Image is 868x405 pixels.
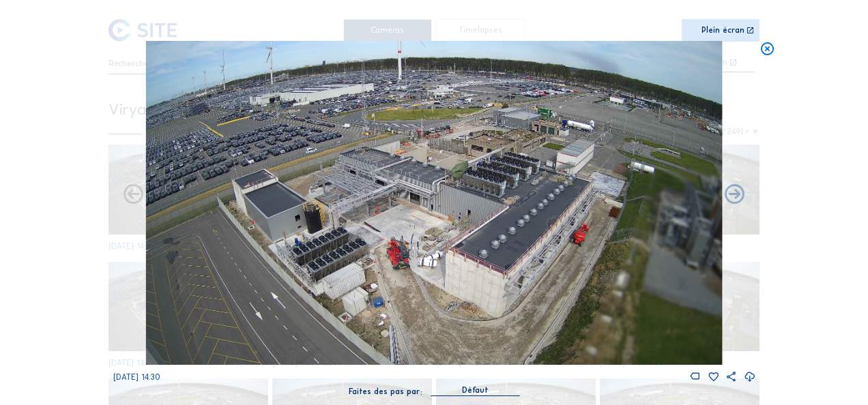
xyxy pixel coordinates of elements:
[349,388,422,396] div: Faites des pas par:
[431,384,519,395] div: Défaut
[113,372,160,382] span: [DATE] 14:30
[462,384,489,396] div: Défaut
[146,41,723,365] img: Image
[701,27,744,35] div: Plein écran
[121,183,145,207] i: Forward
[723,183,747,207] i: Back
